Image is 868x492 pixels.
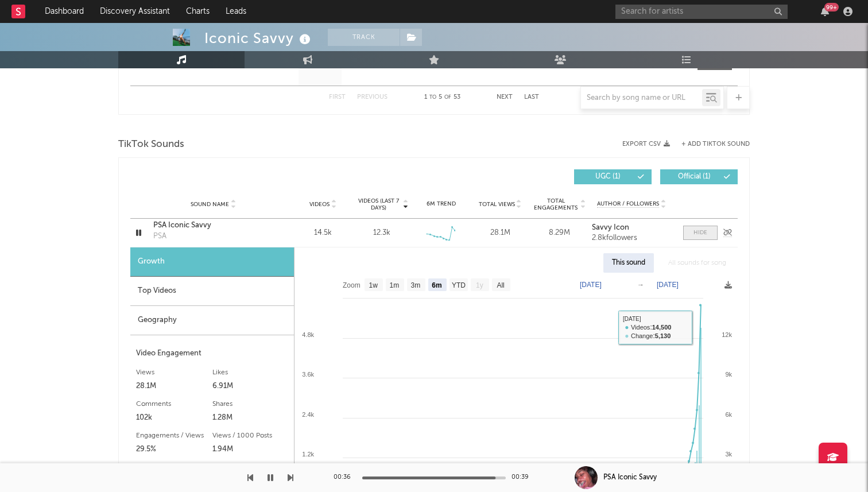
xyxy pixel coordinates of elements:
[414,200,468,208] div: 6M Trend
[373,227,390,239] div: 12.3k
[136,411,212,425] div: 102k
[309,201,330,208] span: Videos
[592,234,672,242] div: 2.8k followers
[681,141,750,148] button: + Add TikTok Sound
[355,197,402,211] span: Videos (last 7 days)
[411,281,421,289] text: 3m
[212,443,289,456] div: 1.94M
[725,411,732,418] text: 6k
[725,451,732,458] text: 3k
[153,231,166,242] div: PSA
[212,366,289,379] div: Likes
[296,227,350,239] div: 14.5k
[581,94,702,103] input: Search by song name or URL
[136,397,212,411] div: Comments
[603,472,657,483] div: PSA Iconic Savvy
[136,443,212,456] div: 29.5%
[343,281,361,289] text: Zoom
[476,281,483,289] text: 1y
[302,371,314,378] text: 3.6k
[722,331,732,338] text: 12k
[212,411,289,425] div: 1.28M
[452,281,466,289] text: YTD
[615,5,788,19] input: Search for artists
[725,371,732,378] text: 9k
[130,306,294,335] div: Geography
[136,366,212,379] div: Views
[474,227,527,239] div: 28.1M
[212,429,289,443] div: Views / 1000 Posts
[212,379,289,393] div: 6.91M
[334,471,356,485] div: 00:36
[668,173,720,180] span: Official ( 1 )
[191,201,229,208] span: Sound Name
[592,224,672,232] a: Savvy Icon
[657,281,679,289] text: [DATE]
[479,201,515,208] span: Total Views
[622,141,670,148] button: Export CSV
[204,29,313,48] div: Iconic Savvy
[130,247,294,277] div: Growth
[603,253,654,273] div: This sound
[130,277,294,306] div: Top Videos
[212,397,289,411] div: Shares
[432,281,441,289] text: 6m
[597,200,659,208] span: Author / Followers
[821,7,829,16] button: 99+
[390,281,400,289] text: 1m
[302,411,314,418] text: 2.4k
[824,3,839,11] div: 99 +
[533,227,586,239] div: 8.29M
[582,173,634,180] span: UGC ( 1 )
[136,379,212,393] div: 28.1M
[369,281,378,289] text: 1w
[136,347,288,361] div: Video Engagement
[136,429,212,443] div: Engagements / Views
[580,281,602,289] text: [DATE]
[511,471,534,485] div: 00:39
[497,281,504,289] text: All
[533,197,579,211] span: Total Engagements
[328,29,400,46] button: Track
[302,451,314,458] text: 1.2k
[153,220,273,231] a: PSA Iconic Savvy
[660,253,735,273] div: All sounds for song
[574,169,652,184] button: UGC(1)
[118,138,184,152] span: TikTok Sounds
[637,281,644,289] text: →
[302,331,314,338] text: 4.8k
[592,224,629,231] strong: Savvy Icon
[670,141,750,148] button: + Add TikTok Sound
[660,169,738,184] button: Official(1)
